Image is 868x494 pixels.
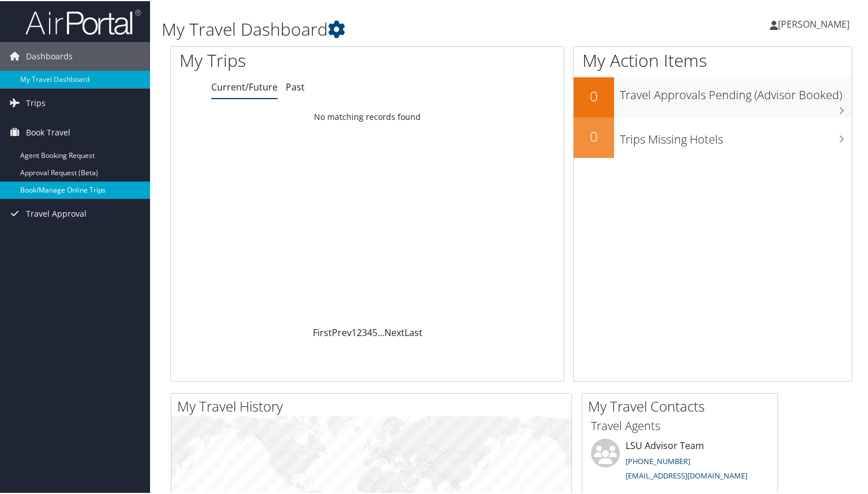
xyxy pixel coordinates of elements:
[620,125,852,146] h3: Trips Missing Hotels
[372,325,377,338] a: 5
[574,116,852,157] a: 0Trips Missing Hotels
[171,105,564,126] td: No matching records found
[778,17,850,29] span: [PERSON_NAME]
[574,76,852,116] a: 0Travel Approvals Pending (Advisor Booked)
[351,325,357,338] a: 1
[25,7,141,35] img: airportal-logo.png
[620,80,852,102] h3: Travel Approvals Pending (Advisor Booked)
[384,325,405,338] a: Next
[332,325,351,338] a: Prev
[162,16,628,40] h1: My Travel Dashboard
[313,325,332,338] a: First
[574,47,852,71] h1: My Action Items
[377,325,384,338] span: …
[588,395,777,415] h2: My Travel Contacts
[357,325,362,338] a: 2
[626,455,690,465] a: [PHONE_NUMBER]
[179,47,391,71] h1: My Trips
[367,325,372,338] a: 4
[26,198,87,227] span: Travel Approval
[177,395,571,415] h2: My Travel History
[26,117,70,146] span: Book Travel
[770,6,861,40] a: [PERSON_NAME]
[362,325,367,338] a: 3
[26,88,46,116] span: Trips
[591,417,769,433] h3: Travel Agents
[211,80,278,92] a: Current/Future
[574,85,614,105] h2: 0
[405,325,422,338] a: Last
[286,80,305,92] a: Past
[26,41,73,70] span: Dashboards
[585,438,775,485] li: LSU Advisor Team
[574,126,614,145] h2: 0
[626,469,747,480] a: [EMAIL_ADDRESS][DOMAIN_NAME]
